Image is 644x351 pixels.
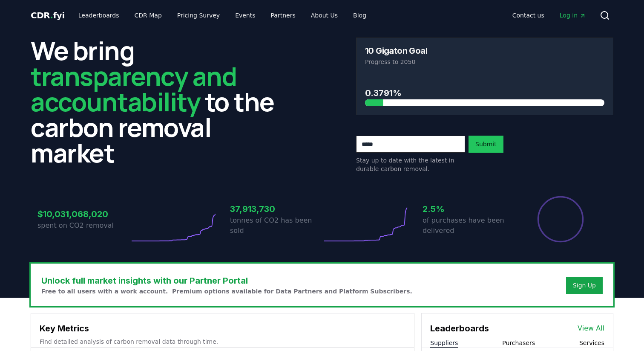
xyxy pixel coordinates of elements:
[72,8,373,23] nav: Main
[365,87,604,99] h3: 0.3791%
[560,11,586,20] span: Log in
[365,58,604,66] p: Progress to 2050
[579,339,604,347] button: Services
[37,220,129,231] p: spent on CO2 removal
[31,9,65,21] a: CDR.fyi
[72,8,126,23] a: Leaderboards
[128,8,169,23] a: CDR Map
[537,195,584,243] div: Percentage of sales delivered
[230,215,322,236] p: tonnes of CO2 has been sold
[228,8,262,23] a: Events
[170,8,227,23] a: Pricing Survey
[41,274,412,287] h3: Unlock full market insights with our Partner Portal
[40,322,405,335] h3: Key Metrics
[553,8,593,23] a: Log in
[41,287,412,296] p: Free to all users with a work account. Premium options available for Data Partners and Platform S...
[578,323,604,334] a: View All
[506,8,593,23] nav: Main
[31,10,65,20] span: CDR fyi
[566,277,603,294] button: Sign Up
[573,281,596,290] a: Sign Up
[469,136,503,153] button: Submit
[40,337,405,346] p: Find detailed analysis of carbon removal data through time.
[37,208,129,220] h3: $10,031,068,020
[31,38,288,165] h2: We bring to the carbon removal market
[50,10,53,20] span: .
[31,58,236,119] span: transparency and accountability
[356,156,465,173] p: Stay up to date with the latest in durable carbon removal.
[430,339,458,347] button: Suppliers
[423,215,515,236] p: of purchases have been delivered
[230,203,322,215] h3: 37,913,730
[304,8,345,23] a: About Us
[502,339,535,347] button: Purchasers
[506,8,551,23] a: Contact us
[365,46,427,55] h3: 10 Gigaton Goal
[430,322,489,335] h3: Leaderboards
[346,8,373,23] a: Blog
[423,203,515,215] h3: 2.5%
[264,8,302,23] a: Partners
